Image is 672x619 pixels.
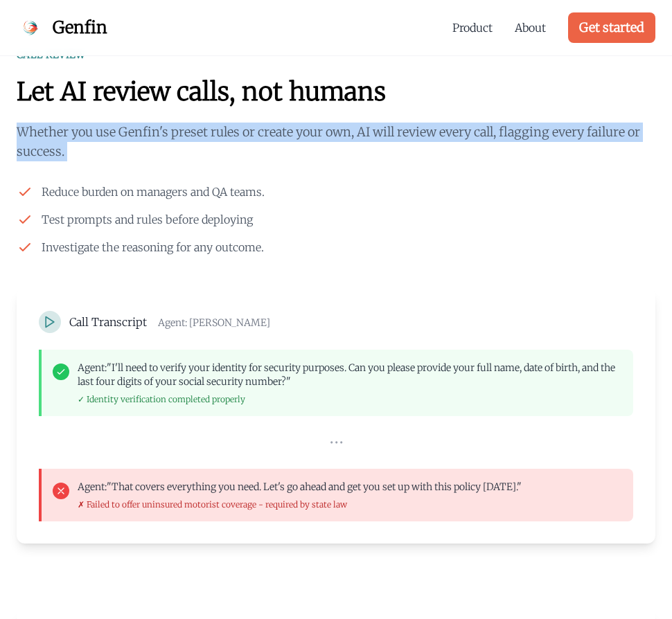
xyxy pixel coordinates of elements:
[42,211,253,228] span: Test prompts and rules before deploying
[158,316,270,329] span: Agent: [PERSON_NAME]
[78,361,622,388] p: "I'll need to verify your identity for security purposes. Can you please provide your full name, ...
[452,19,493,36] a: Product
[17,78,655,106] h2: Let AI review calls, not humans
[78,499,622,510] p: ✗ Failed to offer uninsured motorist coverage - required by state law
[329,434,344,450] span: •••
[42,239,264,255] span: Investigate the reasoning for any outcome.
[17,14,107,42] a: Genfin
[17,14,44,42] img: Genfin Logo
[78,394,622,405] p: ✓ Identity verification completed properly
[53,17,107,39] span: Genfin
[42,183,265,200] span: Reduce burden on managers and QA teams.
[78,481,107,493] span: Agent:
[78,361,107,374] span: Agent:
[568,12,655,43] a: Get started
[515,19,546,36] a: About
[78,480,622,494] p: "That covers everything you need. Let's go ahead and get you set up with this policy [DATE]."
[69,315,147,329] span: Call Transcript
[17,123,655,161] p: Whether you use Genfin's preset rules or create your own, AI will review every call, flagging eve...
